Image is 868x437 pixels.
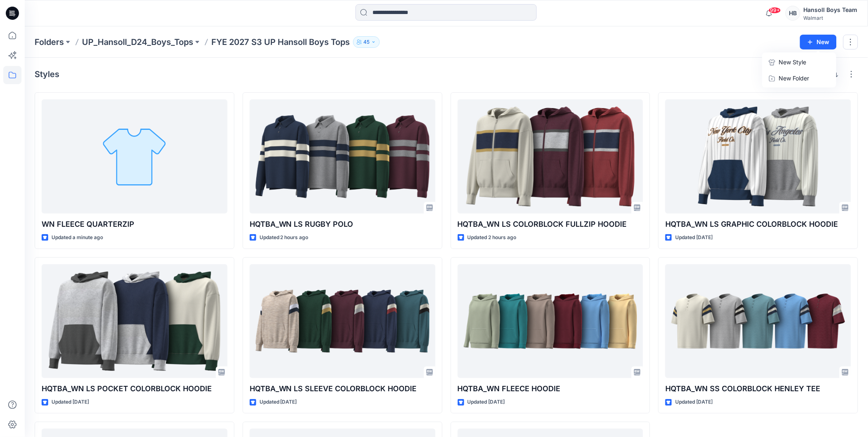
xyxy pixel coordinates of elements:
button: 45 [353,36,380,48]
p: Updated a minute ago [51,233,103,242]
a: HQTBA_WN LS SLEEVE COLORBLOCK HOODIE [250,264,435,378]
p: New Folder [779,74,809,82]
div: Walmart [804,15,858,21]
p: HQTBA_WN SS COLORBLOCK HENLEY TEE [665,383,851,395]
a: HQTBA_WN LS GRAPHIC COLORBLOCK HOODIE [665,99,851,214]
a: HQTBA_WN LS RUGBY POLO [250,99,435,214]
p: 45 [363,38,370,47]
p: HQTBA_WN LS COLORBLOCK FULLZIP HOODIE [458,218,643,230]
a: HQTBA_WN LS POCKET COLORBLOCK HOODIE [42,264,227,378]
a: Folders [35,36,64,48]
p: HQTBA_WN LS POCKET COLORBLOCK HOODIE [42,383,227,395]
span: 99+ [769,7,781,14]
a: WN FLEECE QUARTERZIP [42,99,227,214]
p: WN FLEECE QUARTERZIP [42,218,227,230]
p: HQTBA_WN LS RUGBY POLO [250,218,435,230]
p: New Style [779,57,806,67]
a: HQTBA_WN FLEECE HOODIE [458,264,643,378]
p: Updated [DATE] [675,398,713,406]
div: Hansoll Boys Team [804,5,858,15]
p: FYE 2027 S3 UP Hansoll Boys Tops [211,36,350,48]
a: UP_Hansoll_D24_Boys_Tops [82,36,193,48]
p: Updated [DATE] [51,398,89,406]
a: HQTBA_WN LS COLORBLOCK FULLZIP HOODIE [458,99,643,214]
p: Updated [DATE] [675,233,713,242]
h4: Styles [35,69,59,79]
p: Updated 2 hours ago [260,233,309,242]
p: HQTBA_WN FLEECE HOODIE [458,383,643,395]
p: HQTBA_WN LS SLEEVE COLORBLOCK HOODIE [250,383,435,395]
p: Updated [DATE] [468,398,505,406]
p: HQTBA_WN LS GRAPHIC COLORBLOCK HOODIE [665,218,851,230]
a: New Style [764,54,835,70]
a: HQTBA_WN SS COLORBLOCK HENLEY TEE [665,264,851,378]
p: Updated [DATE] [260,398,297,406]
p: Updated 2 hours ago [468,233,517,242]
button: New [800,35,837,49]
div: HB [786,6,800,21]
